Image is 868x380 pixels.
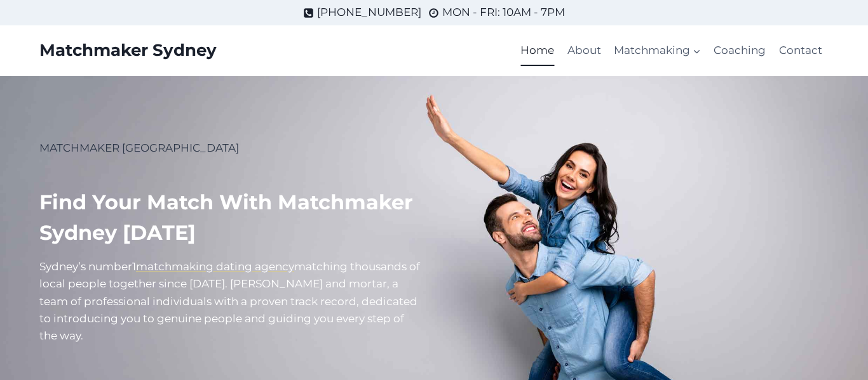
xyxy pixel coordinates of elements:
[614,42,701,59] span: Matchmaking
[39,258,424,344] p: Sydney’s number atching thousands of local people together since [DATE]. [PERSON_NAME] and mortar...
[514,36,560,66] a: Home
[514,36,829,66] nav: Primary Navigation
[303,4,421,21] a: [PHONE_NUMBER]
[773,36,829,66] a: Contact
[39,187,424,248] h1: Find your match with Matchmaker Sydney [DATE]
[39,140,424,157] p: MATCHMAKER [GEOGRAPHIC_DATA]
[317,4,421,21] span: [PHONE_NUMBER]
[39,41,217,60] a: Matchmaker Sydney
[132,260,136,273] mark: 1
[294,260,306,273] mark: m
[442,4,565,21] span: MON - FRI: 10AM - 7PM
[561,36,607,66] a: About
[136,260,294,273] a: matchmaking dating agency
[707,36,772,66] a: Coaching
[607,36,707,66] a: Matchmaking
